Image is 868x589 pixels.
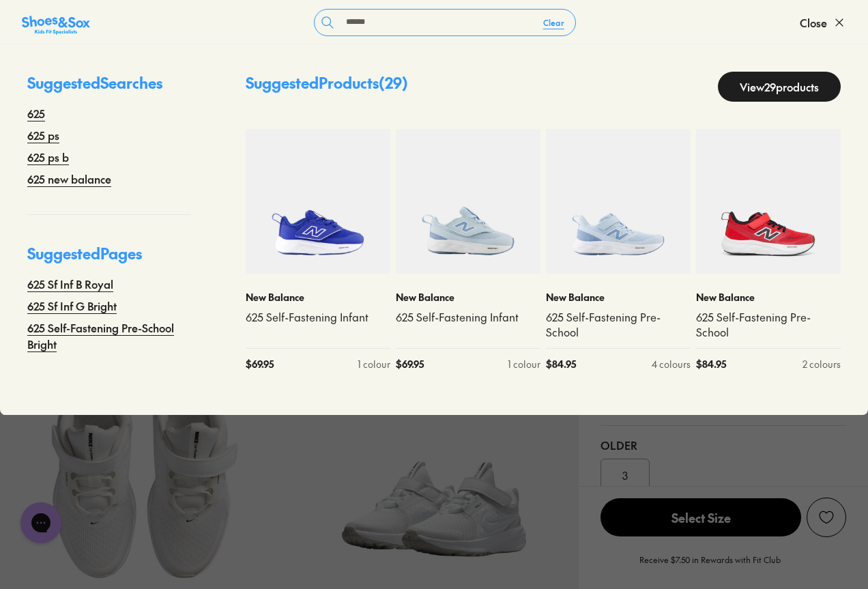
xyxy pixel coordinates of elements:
button: Add to Wishlist [807,498,846,537]
a: 625 [27,105,45,121]
div: 1 colour [508,357,540,371]
span: $ 84.95 [546,357,576,371]
p: Suggested Pages [27,242,191,276]
div: 2 colours [802,357,841,371]
a: 625 Sf Inf B Royal [27,276,113,292]
p: New Balance [396,290,540,304]
span: ( 29 ) [379,72,408,93]
a: 625 Self-Fastening Pre-School [546,310,691,340]
button: Close [800,8,846,38]
div: 1 colour [358,357,390,371]
span: $ 69.95 [246,357,274,371]
a: 625 ps b [27,149,69,165]
div: Older [601,437,846,453]
p: New Balance [546,290,691,304]
p: Receive $7.50 in Rewards with Fit Club [639,554,781,578]
a: 625 Self-Fastening Infant [246,310,390,325]
a: 625 Self-Fastening Infant [396,310,540,325]
a: 625 ps [27,127,59,143]
img: SNS_Logo_Responsive.svg [22,14,90,36]
button: Select Size [601,498,801,537]
p: New Balance [246,290,390,304]
div: 4 colours [652,357,691,371]
button: Clear [532,10,575,35]
span: $ 69.95 [396,357,424,371]
p: New Balance [696,290,841,304]
span: $ 84.95 [696,357,726,371]
p: Suggested Products [246,72,408,102]
a: Shoes &amp; Sox [22,12,90,33]
a: View29products [718,72,841,102]
iframe: Gorgias live chat messenger [14,498,68,548]
p: Suggested Searches [27,72,191,105]
a: 625 Self-Fastening Pre-School [696,310,841,340]
a: 625 Sf Inf G Bright [27,298,117,314]
span: 3 [622,467,628,483]
a: 625 Self-Fastening Pre-School Bright [27,319,191,352]
span: Select Size [601,498,801,536]
span: Close [800,14,827,31]
a: 625 new balance [27,171,111,187]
